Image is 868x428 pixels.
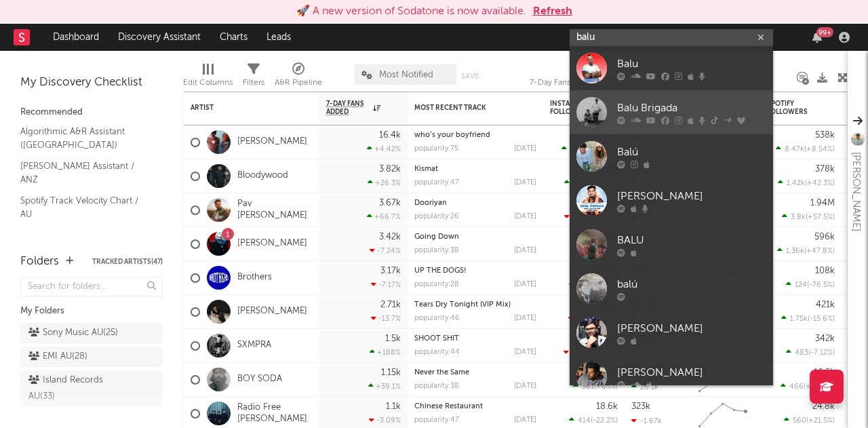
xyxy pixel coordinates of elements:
[814,233,835,241] div: 596k
[806,383,833,391] span: +40.4 %
[381,368,401,377] div: 1.15k
[414,301,511,309] a: Tears Dry Tonight (VIP Mix)
[414,315,460,322] div: popularity: 46
[414,267,467,275] a: UP THE DOGS!
[812,402,835,411] div: 24.8k
[370,348,401,357] div: +188 %
[812,32,822,43] button: 99+
[367,144,401,153] div: +4.42 %
[790,315,808,323] span: 1.75k
[815,267,835,275] div: 108k
[379,199,401,208] div: 3.67k
[816,27,833,37] div: 99 +
[514,315,536,322] div: [DATE]
[237,272,272,284] a: Brothers
[367,212,401,221] div: +66.7 %
[183,58,233,97] div: Edit Columns
[631,383,658,391] div: 26.1k
[237,374,282,385] a: BOY SODA
[237,340,271,351] a: SXMPRA
[786,280,835,289] div: ( )
[237,199,313,222] a: Pav [PERSON_NAME]
[379,131,401,140] div: 16.4k
[414,403,483,410] a: Chinese Restaurant
[617,233,766,249] div: BALU
[210,24,257,51] a: Charts
[379,71,433,79] span: Most Notified
[414,403,536,410] div: Chinese Restaurant
[530,75,631,91] div: 7-Day Fans Added (7-Day Fans Added)
[568,314,618,323] div: ( )
[782,212,835,221] div: ( )
[20,159,149,187] a: [PERSON_NAME] Assistant / ANZ
[808,214,833,221] span: +57.5 %
[806,248,833,255] span: +47.8 %
[848,152,864,231] div: [PERSON_NAME]
[414,335,536,343] div: SHOOT SHIT
[617,189,766,205] div: [PERSON_NAME]
[570,267,773,311] a: balú
[371,280,401,289] div: -7.17 %
[784,416,835,425] div: ( )
[550,100,597,116] div: Instagram Followers
[20,303,163,319] div: My Folders
[631,416,662,425] div: -1.67k
[380,267,401,275] div: 3.17k
[414,104,516,112] div: Most Recent Track
[237,402,313,425] a: Radio Free [PERSON_NAME]
[414,335,459,343] a: SHOOT SHIT
[20,104,163,121] div: Recommended
[414,179,459,187] div: popularity: 47
[20,193,149,221] a: Spotify Track Velocity Chart / AU
[414,281,459,288] div: popularity: 28
[414,199,447,207] a: Dooriyan
[414,369,469,376] a: Never the Same
[243,75,264,91] div: Filters
[573,382,618,391] div: ( )
[569,280,618,289] div: ( )
[275,58,322,97] div: A&R Pipeline
[570,355,773,399] a: [PERSON_NAME]
[561,144,618,153] div: ( )
[414,166,438,173] a: Kismat
[414,267,536,275] div: UP THE DOGS!
[514,179,536,187] div: [DATE]
[807,180,833,187] span: +42.3 %
[414,349,460,356] div: popularity: 44
[514,247,536,254] div: [DATE]
[781,382,835,391] div: ( )
[414,199,536,207] div: Dooriyan
[810,199,835,208] div: 1.94M
[414,383,459,390] div: popularity: 38
[243,58,264,97] div: Filters
[533,3,572,20] button: Refresh
[414,132,490,139] a: who’s your boyfriend
[570,178,773,222] a: [PERSON_NAME]
[582,383,594,391] span: 381
[596,383,616,391] span: +85 %
[617,365,766,381] div: [PERSON_NAME]
[617,144,766,161] div: Balú
[414,416,459,424] div: popularity: 47
[795,349,808,357] span: 483
[785,146,804,153] span: 8.47k
[379,233,401,241] div: 3.42k
[778,178,835,187] div: ( )
[414,301,536,309] div: Tears Dry Tonight (VIP Mix)
[808,417,833,425] span: +21.5 %
[815,165,835,174] div: 378k
[237,170,288,182] a: Bloodywood
[617,321,766,337] div: [PERSON_NAME]
[414,247,459,254] div: popularity: 38
[43,24,108,51] a: Dashboard
[414,166,536,173] div: Kismat
[20,228,149,256] a: General A&R Assistant ([GEOGRAPHIC_DATA])
[564,348,618,357] div: ( )
[20,124,149,152] a: Algorithmic A&R Assistant ([GEOGRAPHIC_DATA])
[514,349,536,356] div: [DATE]
[368,382,401,391] div: +39.1 %
[570,311,773,355] a: [PERSON_NAME]
[386,402,401,411] div: 1.1k
[369,416,401,425] div: -3.09 %
[631,402,650,411] div: 323k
